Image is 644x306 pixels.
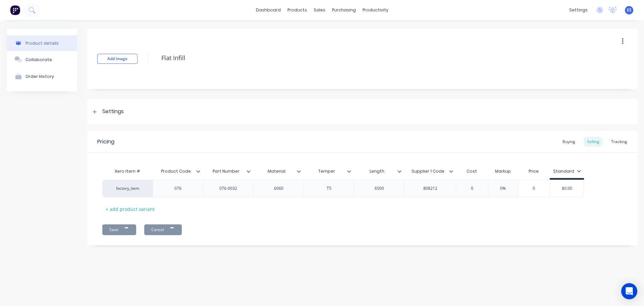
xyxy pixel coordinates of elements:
div: 076-0032 [212,184,245,193]
div: Temper [304,165,354,178]
button: Cancel [144,224,182,235]
div: Collaborate [25,57,52,62]
div: Length [354,163,400,180]
button: Order History [7,68,77,85]
div: 6060 [262,184,296,193]
div: purchasing [329,5,359,15]
div: T5 [312,184,346,193]
div: Cost [456,165,488,178]
div: Part Number [203,163,249,180]
div: Material [253,163,300,180]
img: Factory [10,5,20,15]
div: Product details [25,41,59,46]
div: Settings [102,107,124,116]
div: sales [310,5,329,15]
div: Open Intercom Messenger [621,283,637,299]
div: Price [518,165,550,178]
div: + add product variant [102,204,158,214]
div: Markup [488,165,518,178]
div: Temper [304,163,350,180]
div: Xero Item # [102,165,153,178]
button: Product details [7,35,77,51]
div: Product Code [153,163,199,180]
div: 6500 [363,184,396,193]
div: Order History [25,74,54,79]
div: factory_item076076-00326060T5650080821200%0$0.00 [102,180,584,197]
div: Standard [553,168,581,174]
div: $0.00 [550,180,584,197]
span: EE [627,7,632,13]
div: Supplier 1 Code [404,163,452,180]
div: 808212 [414,184,447,193]
div: Tracking [608,137,631,147]
div: 0% [486,180,520,197]
button: Collaborate [7,51,77,68]
div: products [284,5,310,15]
div: productivity [359,5,392,15]
button: Save [102,224,136,235]
div: Product Code [153,165,203,178]
div: 0 [517,180,551,197]
div: Part Number [203,165,253,178]
div: Selling [584,137,603,147]
div: Length [354,165,404,178]
textarea: Flat Infill [158,50,582,66]
button: Add image [97,54,138,64]
div: settings [566,5,591,15]
div: Supplier 1 Code [404,165,456,178]
a: dashboard [253,5,284,15]
div: Material [253,165,304,178]
div: factory_item [109,185,146,191]
div: Pricing [97,138,114,146]
div: 0 [455,180,489,197]
div: Buying [559,137,579,147]
div: 076 [161,184,195,193]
